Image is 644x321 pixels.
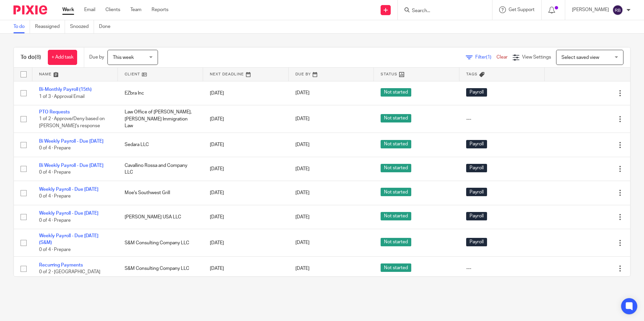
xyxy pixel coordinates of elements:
[381,140,411,148] span: Not started
[466,164,487,172] span: Payroll
[381,212,411,220] span: Not started
[39,211,98,216] a: Weekly Payroll - Due [DATE]
[509,7,535,12] span: Get Support
[118,157,203,181] td: Cavallino Rossa and Company LLC
[381,188,411,196] span: Not started
[48,50,77,65] a: + Add task
[295,91,310,96] span: [DATE]
[381,88,411,97] span: Not started
[118,257,203,281] td: S&M Consulting Company LLC
[203,157,289,181] td: [DATE]
[39,187,98,192] a: Weekly Payroll - Due [DATE]
[39,170,71,175] span: 0 of 4 · Prepare
[39,117,105,129] span: 1 of 2 · Approve/Deny based on [PERSON_NAME]'s response
[561,55,599,60] span: Select saved view
[612,5,623,15] img: svg%3E
[381,114,411,122] span: Not started
[203,229,289,257] td: [DATE]
[39,263,83,267] a: Recurring Payments
[203,133,289,157] td: [DATE]
[295,117,310,121] span: [DATE]
[39,87,92,92] a: Bi-Monthly Payroll (15th)
[39,139,103,144] a: Bi Weekly Payroll - Due [DATE]
[35,55,41,60] span: (8)
[89,54,104,61] p: Due by
[381,164,411,172] span: Not started
[475,55,496,60] span: Filter
[295,143,310,147] span: [DATE]
[39,110,70,114] a: PTO Requests
[70,20,94,33] a: Snoozed
[130,6,141,13] a: Team
[99,20,116,33] a: Done
[295,167,310,171] span: [DATE]
[39,163,103,168] a: Bi Weekly Payroll - Due [DATE]
[13,5,47,14] img: Pixie
[39,234,98,245] a: Weekly Payroll - Due [DATE] (S&M)
[35,20,65,33] a: Reassigned
[466,72,478,76] span: Tags
[39,194,71,199] span: 0 of 4 · Prepare
[118,133,203,157] td: Sedara LLC
[486,55,491,60] span: (1)
[152,6,168,13] a: Reports
[466,188,487,196] span: Payroll
[84,6,95,13] a: Email
[466,238,487,246] span: Payroll
[118,81,203,105] td: EZbra Inc
[105,6,120,13] a: Clients
[466,265,538,272] div: ---
[203,205,289,229] td: [DATE]
[203,181,289,205] td: [DATE]
[381,263,411,272] span: Not started
[295,190,310,195] span: [DATE]
[522,55,551,60] span: View Settings
[39,94,85,99] span: 1 of 3 · Approval Email
[118,205,203,229] td: [PERSON_NAME] USA LLC
[466,88,487,97] span: Payroll
[295,241,310,245] span: [DATE]
[411,8,472,14] input: Search
[62,6,74,13] a: Work
[203,105,289,133] td: [DATE]
[39,247,71,252] span: 0 of 4 · Prepare
[113,55,134,60] span: This week
[203,81,289,105] td: [DATE]
[39,218,71,223] span: 0 of 4 · Prepare
[118,105,203,133] td: Law Office of [PERSON_NAME], [PERSON_NAME] Immigration Law
[466,212,487,220] span: Payroll
[572,6,609,13] p: [PERSON_NAME]
[39,146,71,151] span: 0 of 4 · Prepare
[203,257,289,281] td: [DATE]
[496,55,508,60] a: Clear
[39,270,100,275] span: 0 of 2 · [GEOGRAPHIC_DATA]
[21,54,41,61] h1: To do
[466,140,487,148] span: Payroll
[381,238,411,246] span: Not started
[295,266,310,271] span: [DATE]
[466,116,538,122] div: ---
[13,20,30,33] a: To do
[118,229,203,257] td: S&M Consulting Company LLC
[295,215,310,219] span: [DATE]
[118,181,203,205] td: Moe's Southwest Grill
